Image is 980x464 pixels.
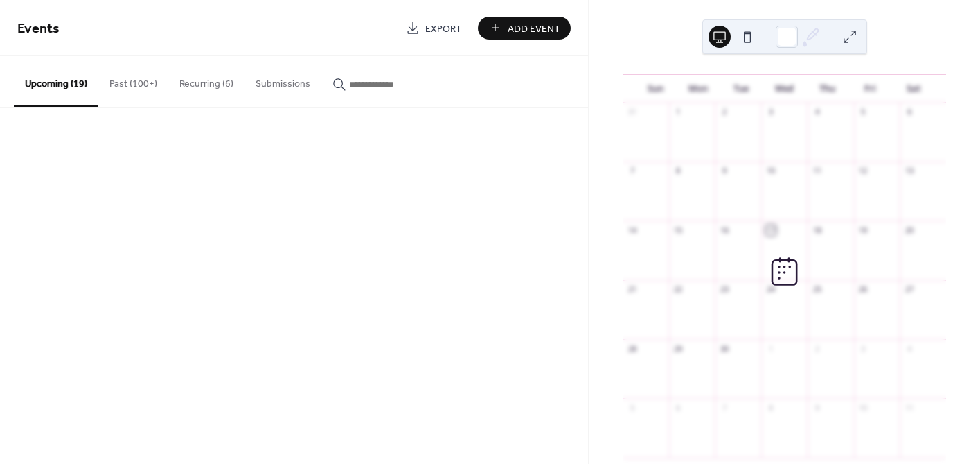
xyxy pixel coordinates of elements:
[812,225,822,235] div: 18
[627,284,637,295] div: 21
[673,166,684,176] div: 8
[765,402,776,413] div: 8
[812,402,822,413] div: 9
[763,75,805,103] div: Wed
[168,56,244,105] button: Recurring (6)
[673,343,684,354] div: 29
[812,107,822,117] div: 4
[904,166,914,176] div: 13
[627,343,637,354] div: 28
[719,343,729,354] div: 30
[627,166,637,176] div: 7
[858,402,868,413] div: 10
[849,75,892,103] div: Fri
[719,166,729,176] div: 9
[244,56,321,105] button: Submissions
[14,56,98,107] button: Upcoming (19)
[719,402,729,413] div: 7
[627,402,637,413] div: 5
[17,15,60,42] span: Events
[673,225,684,235] div: 15
[812,284,822,295] div: 25
[904,343,914,354] div: 4
[904,284,914,295] div: 27
[858,166,868,176] div: 12
[806,75,849,103] div: Thu
[858,284,868,295] div: 26
[858,225,868,235] div: 19
[904,225,914,235] div: 20
[892,75,935,103] div: Sat
[858,107,868,117] div: 5
[812,166,822,176] div: 11
[508,22,560,36] span: Add Event
[904,107,914,117] div: 6
[904,402,914,413] div: 11
[425,22,462,36] span: Export
[677,75,720,103] div: Mon
[634,75,677,103] div: Sun
[719,225,729,235] div: 16
[765,284,776,295] div: 24
[627,107,637,117] div: 31
[719,107,729,117] div: 2
[673,107,684,117] div: 1
[765,107,776,117] div: 3
[673,284,684,295] div: 22
[765,343,776,354] div: 1
[478,17,571,40] button: Add Event
[812,343,822,354] div: 2
[395,17,472,40] a: Export
[627,225,637,235] div: 14
[673,402,684,413] div: 6
[858,343,868,354] div: 3
[765,166,776,176] div: 10
[98,56,168,105] button: Past (100+)
[719,284,729,295] div: 23
[720,75,763,103] div: Tue
[765,225,776,235] div: 17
